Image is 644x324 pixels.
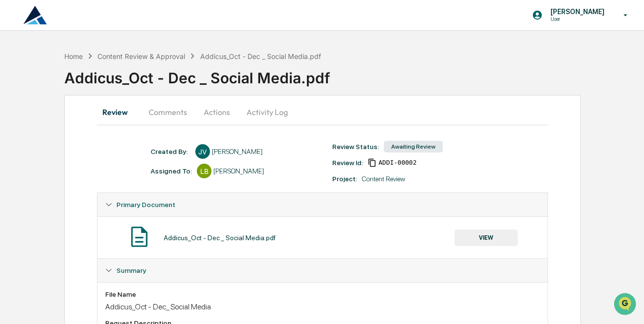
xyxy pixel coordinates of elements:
[166,77,177,89] button: Start new chat
[23,6,47,24] img: logo
[64,52,83,60] div: Home
[213,167,264,175] div: [PERSON_NAME]
[164,234,276,242] div: Addicus_Oct - Dec _ Social Media.pdf
[384,141,443,152] div: Awaiting Review
[97,100,141,124] button: Review
[105,290,539,298] div: File Name
[200,52,321,60] div: Addicus_Oct - Dec _ Social Media.pdf
[69,165,118,172] a: Powered byPylon
[97,100,548,124] div: secondary tabs example
[33,84,123,92] div: We're available if you need us!
[212,148,263,155] div: [PERSON_NAME]
[379,159,417,167] span: 744e7310-27c8-47f6-821a-238c6944770d
[10,20,177,36] p: How can we help?
[19,123,63,133] span: Preclearance
[127,225,152,249] img: Document Icon
[116,267,146,274] span: Summary
[332,159,363,167] div: Review Id:
[455,229,518,246] button: VIEW
[6,137,65,155] a: 🔎Data Lookup
[116,201,175,209] span: Primary Document
[10,124,18,132] div: 🖐️
[105,302,539,311] div: Addicus_Oct - Dec_ Social Media
[197,164,211,178] div: LB
[19,141,61,151] span: Data Lookup
[80,123,121,133] span: Attestations
[332,143,379,151] div: Review Status:
[67,119,125,136] a: 🗄️Attestations
[10,75,27,92] img: 1746055101610-c473b297-6a78-478c-a979-82029cc54cd1
[64,61,644,87] div: Addicus_Oct - Dec _ Social Media.pdf
[97,193,547,216] div: Primary Document
[332,175,357,183] div: Project:
[97,52,185,60] div: Content Review & Approval
[362,175,405,183] div: Content Review
[195,144,210,159] div: JV
[151,167,192,175] div: Assigned To:
[97,259,547,282] div: Summary
[6,119,67,136] a: 🖐️Preclearance
[33,75,160,84] div: Start new chat
[195,100,239,124] button: Actions
[543,16,609,22] p: User
[10,142,18,150] div: 🔎
[151,148,190,155] div: Created By: ‎ ‎
[97,216,547,258] div: Primary Document
[543,8,609,16] p: [PERSON_NAME]
[141,100,195,124] button: Comments
[613,292,639,318] iframe: Open customer support
[97,165,118,172] span: Pylon
[239,100,296,124] button: Activity Log
[71,124,78,132] div: 🗄️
